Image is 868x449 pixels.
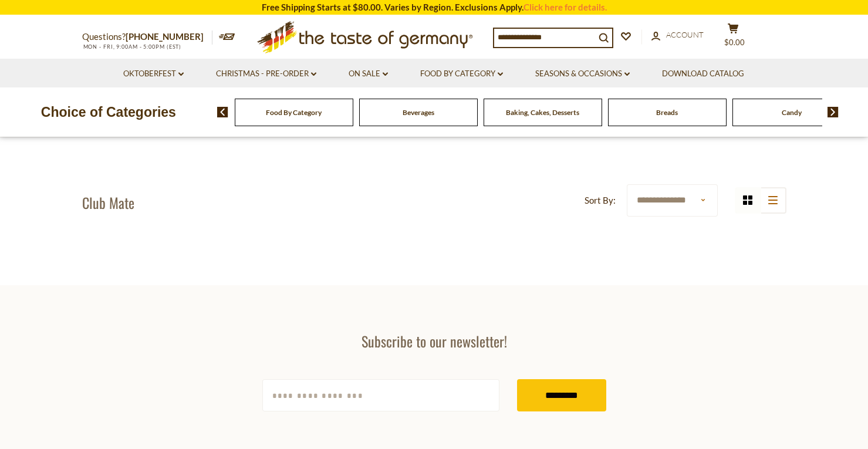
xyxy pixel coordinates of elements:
span: Account [666,30,704,39]
a: Food By Category [420,67,503,80]
a: Account [651,29,704,42]
button: $0.00 [716,23,751,52]
a: Baking, Cakes, Desserts [506,108,579,117]
h3: Subscribe to our newsletter! [262,332,606,350]
a: Oktoberfest [123,67,184,80]
a: Beverages [403,108,434,117]
img: previous arrow [217,107,228,117]
p: Questions? [82,29,212,45]
a: Food By Category [266,108,322,117]
a: Candy [782,108,802,117]
a: [PHONE_NUMBER] [126,31,204,42]
a: Christmas - PRE-ORDER [216,67,316,80]
h1: Club Mate [82,194,134,211]
span: $0.00 [724,38,745,47]
a: Click here for details. [523,2,607,12]
img: next arrow [828,107,839,117]
label: Sort By: [585,193,616,208]
a: Breads [656,108,678,117]
a: On Sale [349,67,388,80]
a: Download Catalog [662,67,744,80]
span: MON - FRI, 9:00AM - 5:00PM (EST) [82,43,182,50]
a: Seasons & Occasions [535,67,630,80]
